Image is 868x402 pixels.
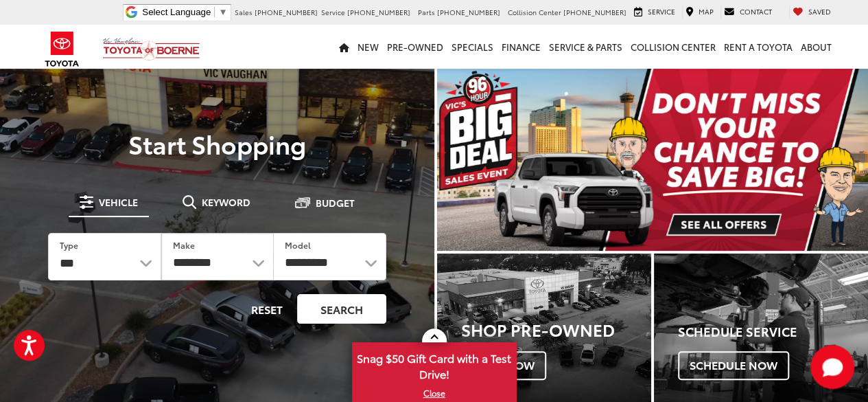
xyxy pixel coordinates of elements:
a: Home [335,25,353,69]
span: Saved [808,6,831,16]
a: Service [631,6,679,19]
label: Type [60,239,78,251]
span: Snag $50 Gift Card with a Test Drive! [353,344,515,386]
span: Service [321,7,345,17]
span: Select Language [142,7,211,17]
span: ▼ [218,7,227,17]
h4: Schedule Service [678,325,868,339]
a: Finance [497,25,545,69]
a: Specials [447,25,497,69]
span: Budget [316,198,355,208]
a: Contact [720,6,775,19]
span: Map [699,6,714,16]
span: Contact [740,6,772,16]
label: Make [173,239,195,251]
a: Rent a Toyota [720,25,797,69]
a: Collision Center [626,25,720,69]
h3: Shop Pre-Owned [461,320,651,338]
img: Toyota [36,27,88,71]
a: Service & Parts: Opens in a new tab [545,25,626,69]
span: [PHONE_NUMBER] [347,7,410,17]
a: About [797,25,836,69]
span: Sales [235,7,253,17]
a: My Saved Vehicles [789,6,834,19]
a: Map [682,6,717,19]
a: New [353,25,383,69]
span: Parts [418,7,435,17]
button: Search [297,294,386,324]
span: Service [648,6,675,16]
a: Select Language​ [142,7,227,17]
span: Collision Center [508,7,561,17]
button: Reset [239,294,294,324]
svg: Start Chat [810,345,854,389]
label: Model [285,239,311,251]
span: ​ [214,7,215,17]
span: [PHONE_NUMBER] [563,7,626,17]
button: Toggle Chat Window [810,345,854,389]
p: Start Shopping [29,130,406,157]
img: Vic Vaughan Toyota of Boerne [102,37,200,61]
a: Pre-Owned [383,25,447,69]
span: Vehicle [99,197,138,207]
span: [PHONE_NUMBER] [437,7,500,17]
span: [PHONE_NUMBER] [255,7,318,17]
span: Keyword [202,197,250,207]
span: Schedule Now [678,351,789,380]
